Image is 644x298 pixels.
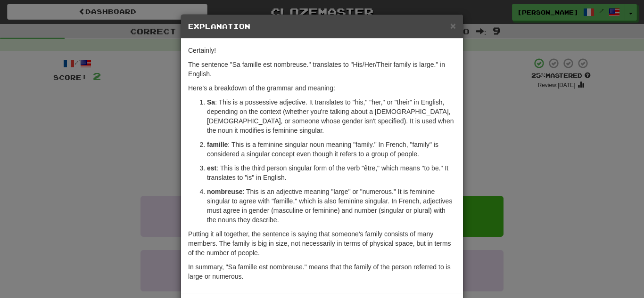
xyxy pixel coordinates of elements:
[188,262,456,281] p: In summary, "Sa famille est nombreuse." means that the family of the person referred to is large ...
[450,21,456,31] button: Close
[188,229,456,258] p: Putting it all together, the sentence is saying that someone's family consists of many members. T...
[188,46,456,55] p: Certainly!
[207,188,242,195] strong: nombreuse
[207,140,456,159] p: : This is a feminine singular noun meaning "family." In French, "family" is considered a singular...
[207,164,216,172] strong: est
[450,20,456,31] span: ×
[207,187,456,225] p: : This is an adjective meaning "large" or "numerous." It is feminine singular to agree with "fami...
[207,141,228,148] strong: famille
[188,83,456,93] p: Here’s a breakdown of the grammar and meaning:
[207,97,456,135] p: : This is a possessive adjective. It translates to "his," "her," or "their" in English, depending...
[207,98,215,106] strong: Sa
[207,163,456,182] p: : This is the third person singular form of the verb "être," which means "to be." It translates t...
[188,22,456,31] h5: Explanation
[188,60,456,79] p: The sentence "Sa famille est nombreuse." translates to "His/Her/Their family is large." in English.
